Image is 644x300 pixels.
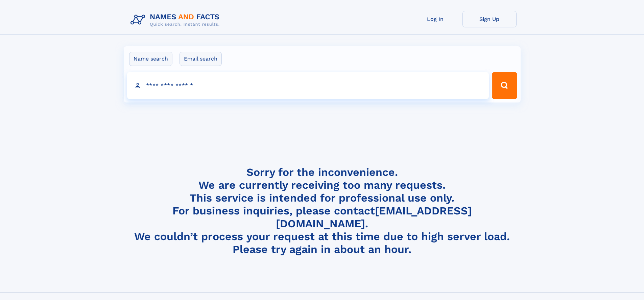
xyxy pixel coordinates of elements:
[128,166,517,256] h4: Sorry for the inconvenience. We are currently receiving too many requests. This service is intend...
[129,52,172,66] label: Name search
[462,11,517,27] a: Sign Up
[127,72,489,99] input: search input
[128,11,225,29] img: Logo Names and Facts
[180,52,222,66] label: Email search
[492,72,517,99] button: Search Button
[408,11,462,27] a: Log In
[276,204,472,230] a: [EMAIL_ADDRESS][DOMAIN_NAME]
